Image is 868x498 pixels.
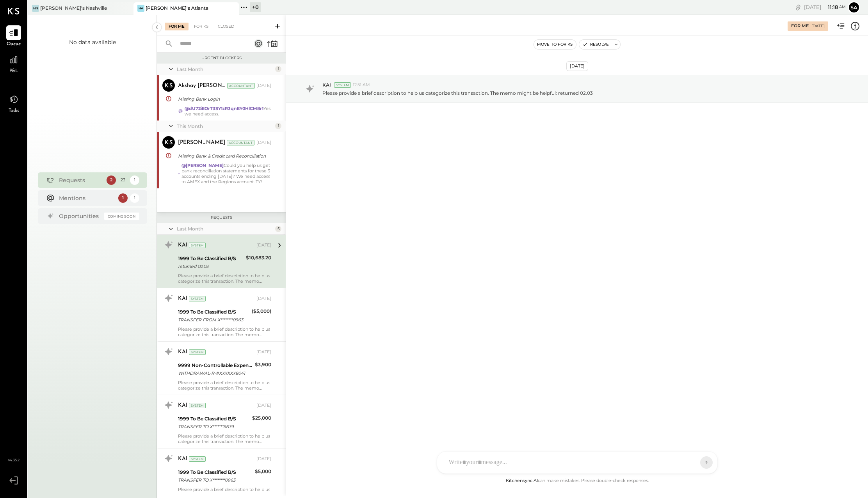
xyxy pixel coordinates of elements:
button: Resolve [579,40,612,49]
span: Tasks [9,108,19,115]
div: KAI [178,295,187,303]
div: Please provide a brief description to help us categorize this transaction. The memo might be help... [178,326,271,337]
div: Please provide a brief description to help us categorize this transaction. The memo might be help... [178,273,271,284]
div: For Me [165,23,189,30]
div: Could you help us get bank reconciliation statements for these 3 accounts ending [DATE]? We need ... [181,163,271,184]
div: [DATE] [256,349,271,355]
div: KAI [178,348,187,356]
a: P&L [0,52,27,75]
div: [DATE] [256,402,271,409]
a: Queue [0,25,27,48]
div: 9999 Non-Controllable Expenses:Other Income and Expenses:To Be Classified P&L [178,362,253,369]
div: No data available [69,38,116,46]
div: Accountant [227,140,254,145]
div: 2 [107,175,116,185]
div: System [189,296,206,301]
div: 1999 To Be Classified B/S [178,415,250,423]
button: Move to for ks [534,40,576,49]
div: System [189,456,206,462]
div: Akshay [PERSON_NAME] [178,82,226,90]
button: Sa [848,1,860,14]
div: 23 [118,175,128,185]
div: [DATE] [256,140,271,146]
div: [PERSON_NAME] [178,139,225,147]
div: copy link [794,3,802,11]
div: System [334,82,351,88]
div: [DATE] [811,23,825,29]
div: [DATE] [256,456,271,462]
div: [DATE] [256,296,271,302]
span: Queue [7,41,21,48]
div: For KS [190,23,212,30]
div: Yes we need access. [185,106,271,117]
div: Last Month [177,66,273,73]
div: Mentions [59,194,114,202]
div: 1999 To Be Classified B/S [178,255,244,262]
span: P&L [9,68,18,75]
div: KAI [178,455,187,463]
div: Opportunities [59,212,100,220]
div: Please provide a brief description to help us categorize this transaction. The memo might be help... [178,433,271,444]
div: ($5,000) [252,307,271,315]
div: returned 02.03 [178,262,244,270]
div: For Me [791,23,809,29]
div: 1 [118,193,128,203]
div: Accountant [227,83,255,89]
div: Urgent Blockers [161,55,282,61]
div: HA [137,5,144,12]
div: $25,000 [252,414,271,422]
div: Last Month [177,225,273,232]
div: Requests [161,215,282,220]
div: 5 [275,226,281,232]
span: 12:51 AM [353,82,370,88]
div: [DATE] [804,4,846,11]
div: 1 [130,193,139,203]
div: 1999 To Be Classified B/S [178,468,253,476]
div: HN [32,5,39,12]
div: $10,683.20 [246,254,271,262]
a: Tasks [0,92,27,115]
div: 1 [130,175,139,185]
div: Please provide a brief description to help us categorize this transaction. The memo might be help... [178,380,271,391]
div: [DATE] [256,242,271,248]
div: System [189,243,206,248]
div: Please provide a brief description to help us categorize this transaction. The memo might be help... [178,487,271,498]
div: System [189,349,206,355]
div: 1 [275,66,281,72]
span: KAI [322,82,331,88]
div: [PERSON_NAME]'s Atlanta [146,5,208,11]
div: Missing Bank Login [178,95,269,103]
div: WITHDRAWAL-R-#XXXXXX8041 [178,369,253,377]
div: KAI [178,241,187,249]
div: Coming Soon [104,213,139,220]
div: Closed [214,23,238,30]
div: 1 [275,123,281,129]
div: System [189,403,206,408]
div: KAI [178,402,187,409]
div: [DATE] [566,61,588,71]
div: Requests [59,176,103,184]
div: [PERSON_NAME]'s Nashville [40,5,107,11]
div: Missing Bank & Credit card Reconciliation [178,152,269,160]
strong: @dU72iEOrT3SY1zR3qnEY0HlCM8r1 [185,106,263,111]
div: $3,900 [255,361,271,369]
strong: @[PERSON_NAME] [181,163,224,168]
div: This Month [177,123,273,129]
div: 1999 To Be Classified B/S [178,308,249,316]
div: + 0 [250,2,261,12]
div: $5,000 [255,468,271,475]
p: Please provide a brief description to help us categorize this transaction. The memo might be help... [322,90,593,96]
div: [DATE] [256,83,271,89]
